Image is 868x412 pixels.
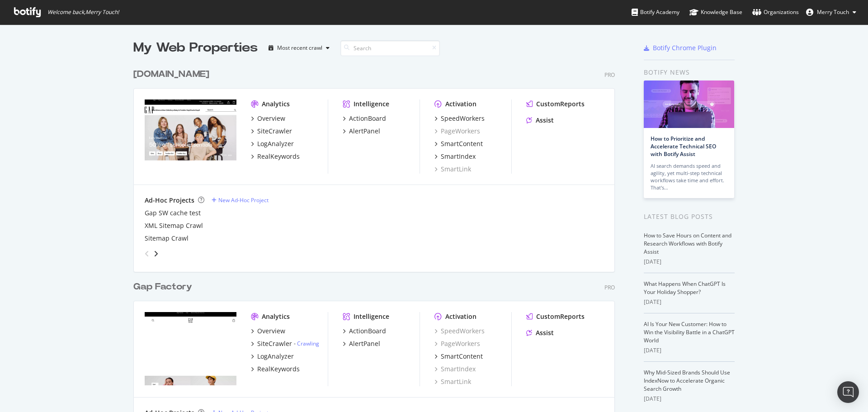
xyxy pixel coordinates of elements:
[434,327,485,336] a: SpeedWorkers
[251,114,285,123] a: Overview
[349,339,380,348] div: AlertPanel
[526,328,554,337] a: Assist
[644,212,735,222] div: Latest Blog Posts
[441,114,485,123] div: SpeedWorkers
[536,99,585,109] div: CustomReports
[526,99,585,109] a: CustomReports
[212,196,269,204] a: New Ad-Hoc Project
[145,208,201,218] a: Gap SW cache test
[434,139,483,148] a: SmartContent
[343,114,386,123] a: ActionBoard
[689,8,742,17] div: Knowledge Base
[251,127,292,136] a: SiteCrawler
[265,41,333,55] button: Most recent crawl
[644,298,735,306] div: [DATE]
[262,312,290,321] div: Analytics
[251,327,285,336] a: Overview
[153,249,159,258] div: angle-right
[354,312,389,321] div: Intelligence
[251,365,300,374] a: RealKeywords
[257,365,300,374] div: RealKeywords
[644,43,717,52] a: Botify Chrome Plugin
[644,81,734,128] img: How to Prioritize and Accelerate Technical SEO with Botify Assist
[133,39,258,57] div: My Web Properties
[644,346,735,355] div: [DATE]
[343,327,386,336] a: ActionBoard
[837,381,859,403] div: Open Intercom Messenger
[297,340,319,347] a: Crawling
[343,339,380,348] a: AlertPanel
[526,116,554,125] a: Assist
[294,340,319,347] div: -
[133,68,209,81] div: [DOMAIN_NAME]
[644,369,730,393] a: Why Mid-Sized Brands Should Use IndexNow to Accelerate Organic Search Growth
[536,312,585,321] div: CustomReports
[262,99,290,109] div: Analytics
[47,9,119,16] span: Welcome back, Merry Touch !
[434,127,480,136] a: PageWorkers
[133,68,213,81] a: [DOMAIN_NAME]
[349,327,386,336] div: ActionBoard
[441,139,483,148] div: SmartContent
[257,114,285,123] div: Overview
[651,135,716,158] a: How to Prioritize and Accelerate Technical SEO with Botify Assist
[441,352,483,361] div: SmartContent
[218,196,269,204] div: New Ad-Hoc Project
[445,312,476,321] div: Activation
[752,8,799,17] div: Organizations
[349,114,386,123] div: ActionBoard
[145,221,203,230] a: XML Sitemap Crawl
[644,395,735,403] div: [DATE]
[434,339,480,348] a: PageWorkers
[536,328,554,337] div: Assist
[145,99,236,173] img: Gap.com
[434,377,471,386] a: SmartLink
[340,40,440,56] input: Search
[604,284,615,291] div: Pro
[354,99,389,109] div: Intelligence
[349,127,380,136] div: AlertPanel
[651,162,727,191] div: AI search demands speed and agility, yet multi-step technical workflows take time and effort. Tha...
[257,139,294,148] div: LogAnalyzer
[257,152,300,161] div: RealKeywords
[799,5,863,19] button: Merry Touch
[445,99,476,109] div: Activation
[145,234,189,243] a: Sitemap Crawl
[251,139,294,148] a: LogAnalyzer
[644,320,735,344] a: AI Is Your New Customer: How to Win the Visibility Battle in a ChatGPT World
[526,312,585,321] a: CustomReports
[141,246,153,261] div: angle-left
[644,280,726,296] a: What Happens When ChatGPT Is Your Holiday Shopper?
[644,67,735,77] div: Botify news
[343,127,380,136] a: AlertPanel
[434,365,476,374] a: SmartIndex
[257,127,292,136] div: SiteCrawler
[644,258,735,266] div: [DATE]
[257,339,292,348] div: SiteCrawler
[632,8,679,17] div: Botify Academy
[251,352,294,361] a: LogAnalyzer
[251,152,300,161] a: RealKeywords
[133,280,196,294] a: Gap Factory
[604,71,615,79] div: Pro
[536,116,554,125] div: Assist
[257,327,285,336] div: Overview
[145,196,194,205] div: Ad-Hoc Projects
[251,339,319,348] a: SiteCrawler- Crawling
[434,152,476,161] a: SmartIndex
[257,352,294,361] div: LogAnalyzer
[145,312,236,385] img: Gapfactory.com
[133,280,192,294] div: Gap Factory
[277,45,322,51] div: Most recent crawl
[644,232,731,256] a: How to Save Hours on Content and Research Workflows with Botify Assist
[434,165,471,174] div: SmartLink
[434,114,485,123] a: SpeedWorkers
